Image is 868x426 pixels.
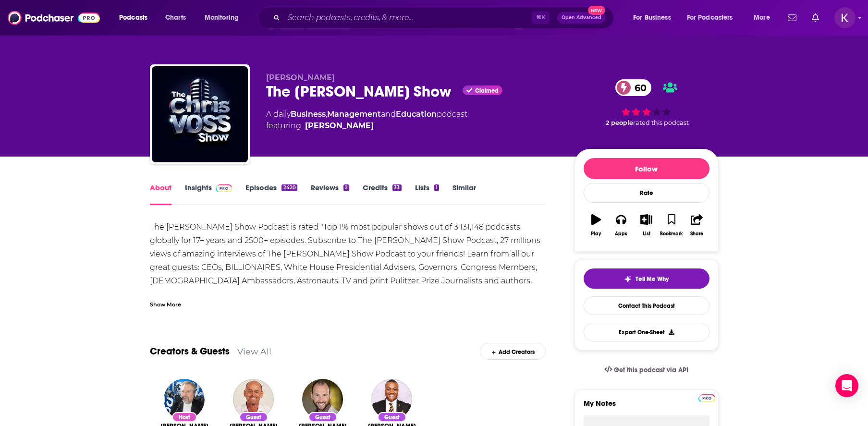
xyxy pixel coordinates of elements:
[584,208,609,243] button: Play
[584,183,709,203] div: Rate
[8,9,100,27] img: Podchaser - Follow, Share and Rate Podcasts
[434,184,439,191] div: 1
[557,12,606,24] button: Open AdvancedNew
[159,10,192,25] a: Charts
[698,393,715,402] a: Pro website
[233,379,274,420] img: Dex Randall
[172,412,197,422] div: Host
[588,6,605,15] span: New
[660,231,683,237] div: Bookmark
[150,220,546,341] div: The [PERSON_NAME] Show Podcast is rated "Top 1% most popular shows out of 3,131,148 podcasts glob...
[591,231,601,237] div: Play
[606,119,633,126] span: 2 people
[112,10,160,25] button: open menu
[633,11,671,24] span: For Business
[302,379,343,420] img: Sam Mandel
[584,268,709,289] button: tell me why sparkleTell Me Why
[562,15,601,20] span: Open Advanced
[291,110,326,119] a: Business
[636,275,669,283] span: Tell Me Why
[643,231,650,237] div: List
[152,66,248,162] img: The Chris Voss Show
[198,10,251,25] button: open menu
[267,7,623,29] div: Search podcasts, credits, & more...
[754,11,770,24] span: More
[690,231,703,237] div: Share
[326,110,327,119] span: ,
[239,412,268,422] div: Guest
[684,208,709,243] button: Share
[584,158,709,179] button: Follow
[164,379,205,420] img: Chris Voss
[237,346,271,356] a: View All
[834,7,856,28] button: Show profile menu
[363,183,401,205] a: Credits33
[343,184,349,191] div: 2
[615,231,627,237] div: Apps
[687,11,733,24] span: For Podcasters
[165,11,186,24] span: Charts
[633,119,689,126] span: rated this podcast
[327,110,381,119] a: Management
[150,183,171,205] a: About
[615,79,651,96] a: 60
[119,11,147,24] span: Podcasts
[609,208,634,243] button: Apps
[266,109,467,132] div: A daily podcast
[480,343,546,360] div: Add Creators
[597,358,697,382] a: Get this podcast via API
[698,394,715,402] img: Podchaser Pro
[634,208,659,243] button: List
[584,296,709,315] a: Contact This Podcast
[266,73,335,82] span: [PERSON_NAME]
[575,73,719,133] div: 60 2 peoplerated this podcast
[624,275,632,283] img: tell me why sparkle
[245,183,297,205] a: Episodes2420
[396,110,437,119] a: Education
[475,88,499,93] span: Claimed
[659,208,684,243] button: Bookmark
[281,184,297,191] div: 2420
[392,184,401,191] div: 33
[747,10,782,25] button: open menu
[834,7,856,28] img: User Profile
[681,10,747,25] button: open menu
[584,399,709,415] label: My Notes
[784,10,800,26] a: Show notifications dropdown
[625,79,651,96] span: 60
[150,345,230,357] a: Creators & Guests
[452,183,476,205] a: Similar
[311,183,349,205] a: Reviews2
[808,10,823,26] a: Show notifications dropdown
[266,120,467,132] span: featuring
[308,412,337,422] div: Guest
[216,184,232,192] img: Podchaser Pro
[584,323,709,341] button: Export One-Sheet
[626,10,683,25] button: open menu
[835,374,858,397] div: Open Intercom Messenger
[205,11,239,24] span: Monitoring
[378,412,406,422] div: Guest
[614,366,688,374] span: Get this podcast via API
[532,12,550,24] span: ⌘ K
[185,183,232,205] a: InsightsPodchaser Pro
[284,10,532,25] input: Search podcasts, credits, & more...
[371,379,412,420] img: Ernest Owens
[381,110,396,119] span: and
[834,7,856,28] span: Logged in as kwignall
[415,183,439,205] a: Lists1
[305,120,374,132] a: Chris Voss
